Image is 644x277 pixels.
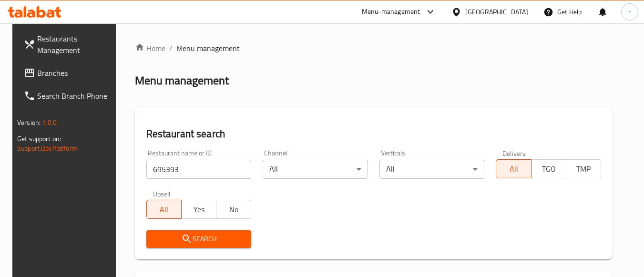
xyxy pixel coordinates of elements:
[154,233,244,245] span: Search
[42,116,57,129] span: 1.0.0
[135,42,613,54] nav: breadcrumb
[135,73,229,88] h2: Menu management
[17,116,41,129] span: Version:
[169,42,173,54] li: /
[176,42,240,54] span: Menu management
[566,159,601,178] button: TMP
[220,203,247,216] span: No
[151,203,178,216] span: All
[146,127,601,141] h2: Restaurant search
[16,84,120,107] a: Search Branch Phone
[185,203,213,216] span: Yes
[500,162,527,176] span: All
[531,159,566,178] button: TGO
[146,160,252,179] input: Search for restaurant name or ID..
[535,162,562,176] span: TGO
[181,200,216,219] button: Yes
[16,27,120,62] a: Restaurants Management
[37,67,112,79] span: Branches
[502,150,526,156] label: Delivery
[17,133,61,145] span: Get support on:
[362,6,420,18] div: Menu-management
[153,190,171,197] label: Upsell
[628,7,631,17] span: r
[570,162,597,176] span: TMP
[263,160,368,179] div: All
[496,159,531,178] button: All
[379,160,485,179] div: All
[216,200,251,219] button: No
[16,62,120,84] a: Branches
[37,90,112,102] span: Search Branch Phone
[17,142,78,154] a: Support.OpsPlatform
[146,200,182,219] button: All
[37,33,112,56] span: Restaurants Management
[135,42,165,54] a: Home
[465,7,528,17] div: [GEOGRAPHIC_DATA]
[146,230,252,248] button: Search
